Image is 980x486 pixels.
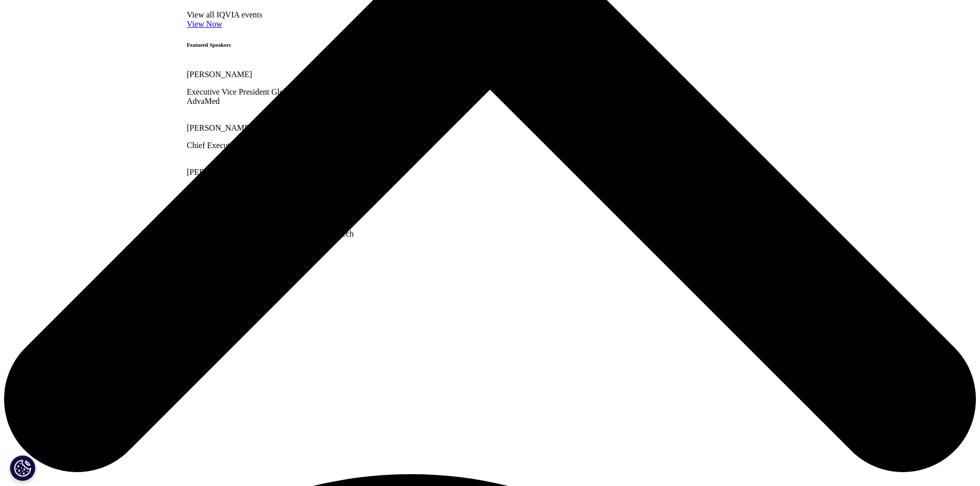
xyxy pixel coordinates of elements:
p: Chief Executive Officer, MedTech Europe [187,141,385,150]
p: President & CEO, Medtech Canada [187,185,385,194]
div: View all IQVIA events [187,10,385,20]
button: Cookies Settings [10,455,35,481]
div: [PERSON_NAME] [187,212,385,221]
a: View Now [187,20,222,28]
div: [PERSON_NAME] [187,70,385,79]
p: Executive Vice President Global, Strategy and Analysis, AdvaMed [187,87,385,106]
h6: Featured Speakers [187,42,385,48]
div: [PERSON_NAME] [187,123,385,133]
p: Director, Business Development, IQVIA MedTech [187,229,385,239]
div: [PERSON_NAME] [187,168,385,177]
